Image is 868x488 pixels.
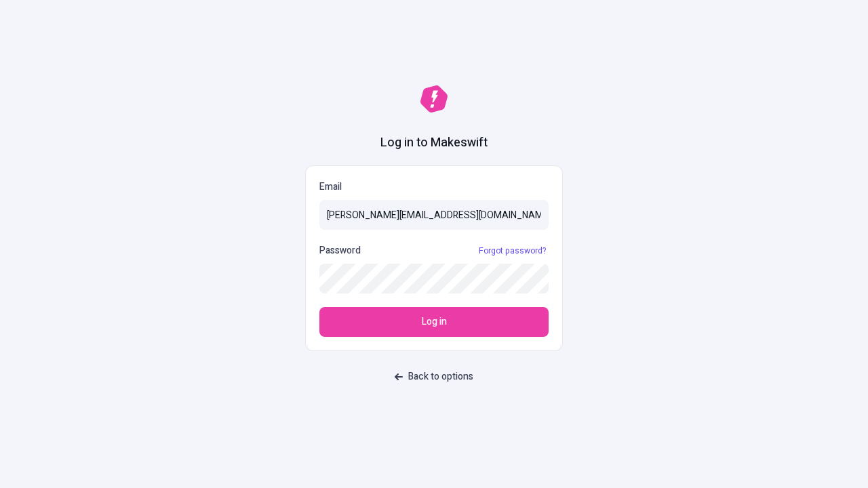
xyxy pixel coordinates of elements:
[380,134,488,152] h1: Log in to Makeswift
[387,365,481,389] button: Back to options
[319,180,549,195] p: Email
[422,314,447,329] span: Log in
[319,243,361,258] p: Password
[476,245,549,256] a: Forgot password?
[319,200,549,230] input: Email
[408,369,473,384] span: Back to options
[319,307,549,337] button: Log in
